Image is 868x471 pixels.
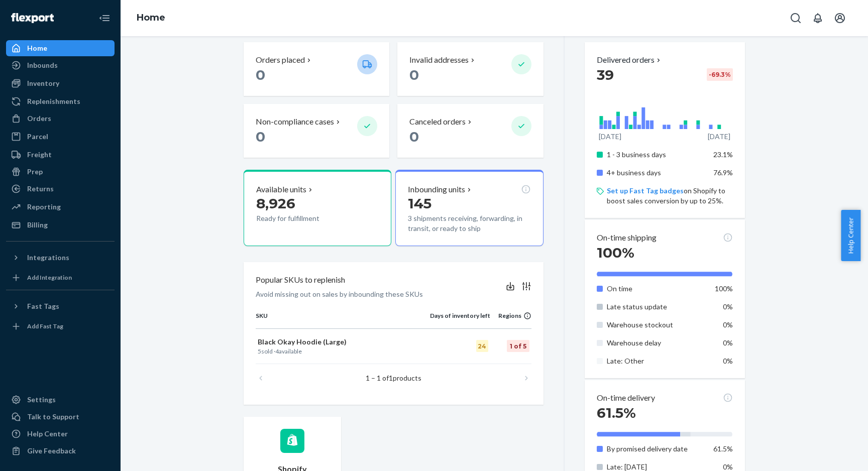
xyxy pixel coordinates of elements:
[597,66,614,83] span: 39
[256,128,265,145] span: 0
[723,357,733,365] span: 0%
[27,429,68,439] div: Help Center
[607,150,706,160] p: 1 - 3 business days
[713,444,733,453] span: 61.5%
[409,54,469,66] p: Invalid addresses
[27,113,51,124] div: Orders
[258,347,261,355] span: 5
[599,132,621,142] p: [DATE]
[6,110,115,127] a: Orders
[597,392,655,404] p: On-time delivery
[6,93,115,109] a: Replenishments
[397,42,543,96] button: Invalid addresses 0
[408,213,530,233] p: 3 shipments receiving, forwarding, in transit, or ready to ship
[723,338,733,347] span: 0%
[6,298,115,314] button: Fast Tags
[256,289,423,299] p: Avoid missing out on sales by inbounding these SKUs
[258,347,428,356] p: sold · available
[256,195,295,212] span: 8,926
[841,210,860,261] button: Help Center
[27,150,52,160] div: Freight
[408,184,465,195] p: Inbounding units
[256,274,345,286] p: Popular SKUs to replenish
[6,426,115,442] a: Help Center
[137,12,165,23] a: Home
[597,244,634,261] span: 100%
[409,128,419,145] span: 0
[27,395,56,405] div: Settings
[6,250,115,266] button: Integrations
[713,168,733,177] span: 76.9%
[6,318,115,334] a: Add Fast Tag
[256,184,306,195] p: Available units
[607,338,706,348] p: Warehouse delay
[256,66,265,83] span: 0
[723,462,733,471] span: 0%
[409,66,419,83] span: 0
[27,60,58,70] div: Inbounds
[607,168,706,178] p: 4+ business days
[129,4,173,33] ol: breadcrumbs
[6,164,115,180] a: Prep
[430,311,490,328] th: Days of inventory left
[408,195,431,212] span: 145
[256,54,305,66] p: Orders placed
[27,322,63,330] div: Add Fast Tag
[27,253,69,263] div: Integrations
[6,181,115,197] a: Returns
[27,43,47,53] div: Home
[715,284,733,293] span: 100%
[723,302,733,311] span: 0%
[389,374,393,382] span: 1
[6,409,115,425] a: Talk to Support
[6,57,115,73] a: Inbounds
[27,220,48,230] div: Billing
[275,347,279,355] span: 4
[507,340,529,352] div: 1 of 5
[27,301,59,311] div: Fast Tags
[27,78,59,88] div: Inventory
[366,373,421,383] p: 1 – 1 of products
[6,147,115,163] a: Freight
[597,54,663,66] button: Delivered orders
[607,356,706,366] p: Late: Other
[6,270,115,286] a: Add Integration
[27,184,54,194] div: Returns
[607,444,706,454] p: By promised delivery date
[607,320,706,330] p: Warehouse stockout
[6,75,115,91] a: Inventory
[27,412,79,422] div: Talk to Support
[723,320,733,329] span: 0%
[490,311,531,320] div: Regions
[244,104,389,158] button: Non-compliance cases 0
[6,129,115,145] a: Parcel
[244,42,389,96] button: Orders placed 0
[6,217,115,233] a: Billing
[707,68,733,81] div: -69.3 %
[27,132,48,142] div: Parcel
[256,213,349,223] p: Ready for fulfillment
[6,40,115,56] a: Home
[256,311,430,328] th: SKU
[27,202,61,212] div: Reporting
[597,404,636,421] span: 61.5%
[6,392,115,408] a: Settings
[6,199,115,215] a: Reporting
[607,302,706,312] p: Late status update
[258,337,428,347] p: Black Okay Hoodie (Large)
[708,132,730,142] p: [DATE]
[607,186,733,206] p: on Shopify to boost sales conversion by up to 25%.
[397,104,543,158] button: Canceled orders 0
[11,13,54,23] img: Flexport logo
[808,8,828,28] button: Open notifications
[27,273,72,282] div: Add Integration
[94,8,115,28] button: Close Navigation
[830,8,850,28] button: Open account menu
[476,340,488,352] div: 24
[607,284,706,294] p: On time
[27,167,43,177] div: Prep
[27,446,76,456] div: Give Feedback
[409,116,466,128] p: Canceled orders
